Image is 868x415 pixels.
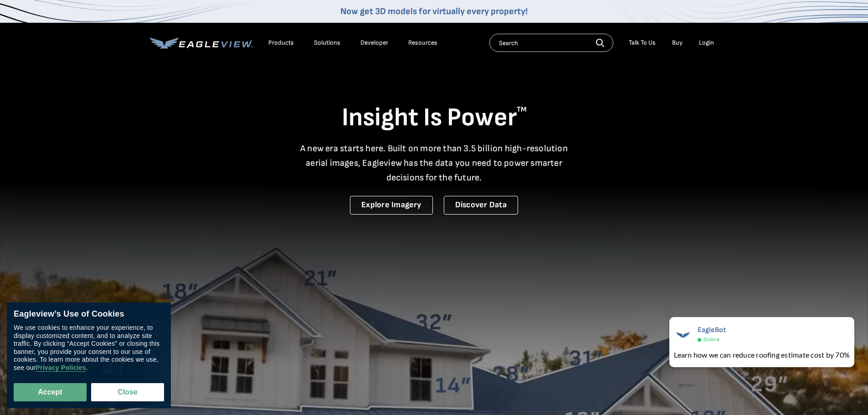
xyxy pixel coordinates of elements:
p: A new era starts here. Built on more than 3.5 billion high-resolution aerial images, Eagleview ha... [295,141,574,185]
a: Now get 3D models for virtually every property! [340,6,528,17]
a: Discover Data [444,196,518,215]
a: Privacy Policies [36,364,86,372]
div: Talk To Us [629,39,656,47]
input: Search [489,34,613,52]
div: Products [268,39,294,47]
div: Resources [408,39,437,47]
div: Learn how we can reduce roofing estimate cost by 70% [674,349,850,360]
a: Buy [672,39,683,47]
div: We use cookies to enhance your experience, to display customized content, and to analyze site tra... [14,324,164,372]
div: Solutions [314,39,340,47]
a: Explore Imagery [350,196,433,215]
a: Developer [360,39,388,47]
button: Accept [14,383,87,401]
span: Online [704,336,719,343]
sup: TM [517,105,527,114]
span: EagleBot [698,326,726,334]
button: Close [91,383,164,401]
div: Login [699,39,714,47]
img: EagleBot [674,326,692,344]
h1: Insight Is Power [150,102,719,134]
div: Eagleview’s Use of Cookies [14,309,164,319]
